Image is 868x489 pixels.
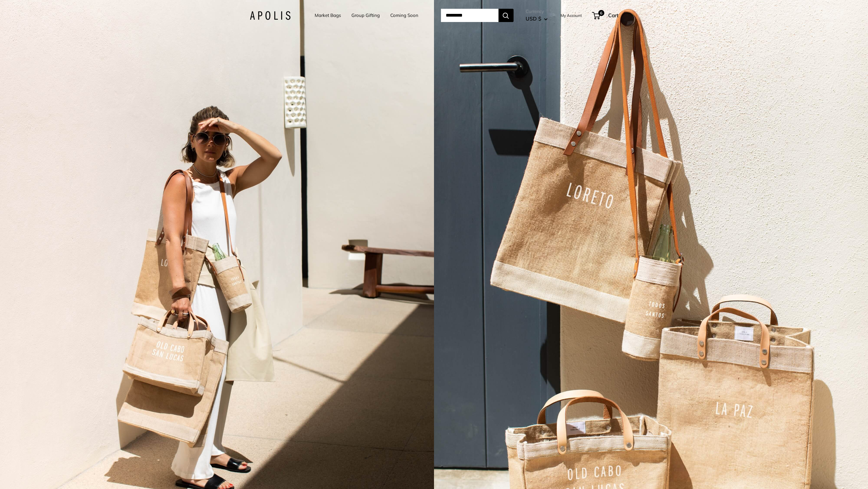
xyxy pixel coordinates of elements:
a: Coming Soon [390,11,418,20]
button: Search [498,9,514,22]
a: My Account [561,12,582,19]
span: 6 [598,10,604,16]
span: USD $ [526,15,541,22]
span: Currency [526,7,548,16]
input: Search... [441,9,498,22]
a: Market Bags [315,11,341,20]
a: 6 Cart [593,11,618,20]
span: Cart [608,12,618,18]
a: Group Gifting [351,11,380,20]
img: Apolis [250,11,291,20]
button: USD $ [526,14,548,24]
